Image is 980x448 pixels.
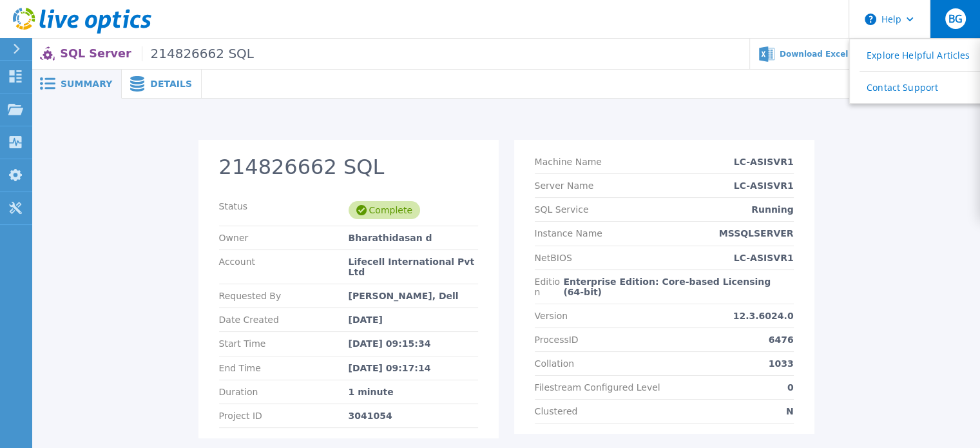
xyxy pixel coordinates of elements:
p: Version [535,311,568,321]
p: Instance Name [535,228,602,239]
p: SQL Server [60,46,254,61]
span: Summary [61,79,112,88]
div: Bharathidasan d [349,233,478,243]
p: NetBIOS [535,253,572,263]
p: ProcessID [535,335,579,345]
p: Server Name [535,180,594,191]
p: MSSQLSERVER [719,228,794,239]
p: Status [219,201,349,219]
div: [DATE] 09:15:34 [349,338,478,349]
div: [DATE] [349,315,478,325]
p: 0 [787,382,794,393]
span: 214826662 SQL [142,46,254,61]
div: Lifecell International Pvt Ltd [349,257,478,277]
p: End Time [219,363,349,373]
div: Complete [349,201,420,219]
p: 12.3.6024.0 [733,311,794,321]
p: Edition [535,277,564,297]
p: LC-ASISVR1 [734,157,794,167]
p: Start Time [219,338,349,349]
p: 1033 [769,358,794,369]
p: Owner [219,233,349,243]
p: Enterprise Edition: Core-based Licensing (64-bit) [563,277,793,297]
div: [DATE] 09:17:14 [349,363,478,373]
p: LC-ASISVR1 [734,253,794,263]
p: Account [219,257,349,277]
div: 1 minute [349,387,478,397]
p: Clustered [535,406,578,416]
p: Requested By [219,291,349,301]
p: Machine Name [535,157,602,167]
p: Collation [535,358,575,369]
p: LC-ASISVR1 [734,180,794,191]
div: 3041054 [349,411,478,421]
h2: 214826662 SQL [219,155,478,179]
span: BG [948,14,962,24]
p: N [786,406,794,416]
div: [PERSON_NAME], Dell [349,291,478,301]
span: Download Excel [780,50,848,58]
p: Running [751,204,793,215]
p: SQL Service [535,204,589,215]
p: Project ID [219,411,349,421]
span: Details [150,79,192,88]
p: Date Created [219,315,349,325]
p: Filestream Configured Level [535,382,660,393]
p: 6476 [769,335,794,345]
p: Duration [219,387,349,397]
